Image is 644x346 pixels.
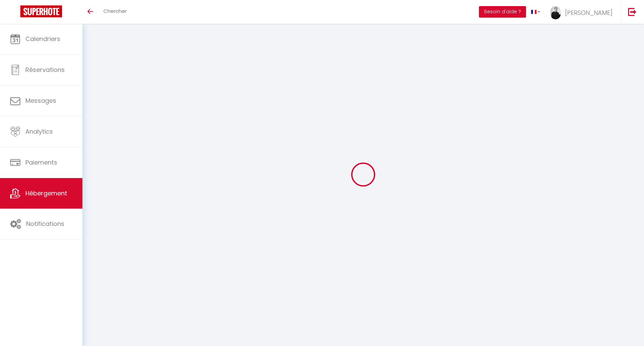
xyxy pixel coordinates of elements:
[25,189,67,197] span: Hébergement
[25,127,53,136] span: Analytics
[25,65,65,74] span: Réservations
[550,6,561,19] img: ...
[25,158,57,167] span: Paiements
[103,7,127,15] span: Chercher
[565,8,612,17] span: [PERSON_NAME]
[25,35,60,43] span: Calendriers
[26,219,64,228] span: Notifications
[25,96,56,105] span: Messages
[628,7,637,16] img: logout
[479,6,526,18] button: Besoin d'aide ?
[20,5,62,17] img: Super Booking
